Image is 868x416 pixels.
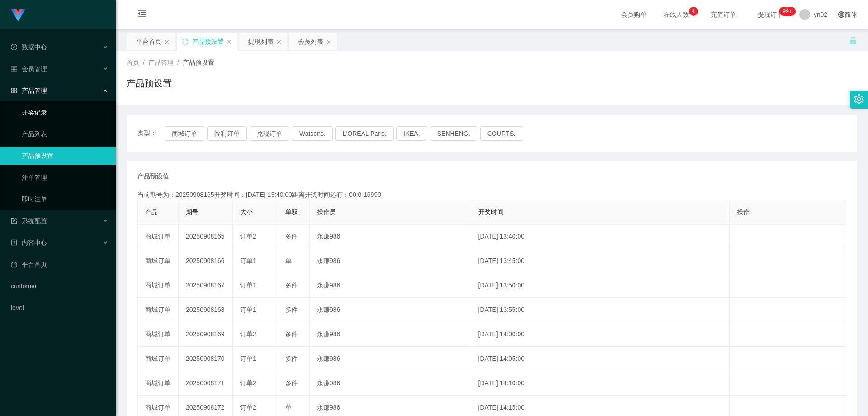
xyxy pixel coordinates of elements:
[285,330,298,338] span: 多件
[310,273,471,298] td: 永赚986
[430,126,477,141] button: SENHENG.
[310,298,471,322] td: 永赚986
[250,126,289,141] button: 兑现订单
[471,225,730,249] td: [DATE] 13:40:00
[138,371,179,396] td: 商城订单
[471,371,730,396] td: [DATE] 14:10:00
[310,347,471,371] td: 永赚986
[137,190,846,200] div: 当前期号为：20250908165开奖时间：[DATE] 13:40:00距离开奖时间还有：00:0-16990
[240,306,256,313] span: 订单1
[854,94,864,104] i: 图标: setting
[248,33,274,50] div: 提现列表
[471,322,730,347] td: [DATE] 14:00:00
[692,7,695,16] p: 4
[138,249,179,273] td: 商城订单
[11,239,17,246] i: 图标: profile
[143,59,145,66] span: /
[11,255,108,273] a: 图标: dashboard平台首页
[292,126,333,141] button: Watsons.
[396,126,427,141] button: IKEA.
[179,298,233,322] td: 20250908168
[179,371,233,396] td: 20250908171
[240,330,256,338] span: 订单2
[240,404,256,411] span: 订单2
[240,257,256,264] span: 订单1
[145,208,158,215] span: 产品
[137,126,165,141] span: 类型：
[11,9,25,22] img: logo.9652507e.png
[138,298,179,322] td: 商城订单
[177,59,179,66] span: /
[471,347,730,371] td: [DATE] 14:05:00
[326,39,331,45] i: 图标: close
[335,126,394,141] button: L'ORÉAL Paris.
[22,147,108,165] a: 产品预设置
[285,208,298,215] span: 单双
[11,239,47,246] span: 内容中心
[127,59,139,66] span: 首页
[11,87,17,94] i: 图标: appstore-o
[240,355,256,362] span: 订单1
[192,33,224,50] div: 产品预设置
[298,33,323,50] div: 会员列表
[276,39,282,45] i: 图标: close
[240,282,256,289] span: 订单1
[310,249,471,273] td: 永赚986
[737,208,750,215] span: 操作
[310,225,471,249] td: 永赚986
[11,66,17,72] i: 图标: table
[285,379,298,387] span: 多件
[165,126,204,141] button: 商城订单
[11,299,108,317] a: level
[471,249,730,273] td: [DATE] 13:45:00
[838,11,844,18] i: 图标: global
[137,172,169,181] span: 产品预设值
[186,208,198,215] span: 期号
[240,379,256,387] span: 订单2
[285,233,298,240] span: 多件
[11,44,17,50] i: 图标: check-circle-o
[240,233,256,240] span: 订单2
[285,404,292,411] span: 单
[183,59,214,66] span: 产品预设置
[179,225,233,249] td: 20250908165
[138,273,179,298] td: 商城订单
[207,126,247,141] button: 福利订单
[317,208,336,215] span: 操作员
[127,77,172,90] h1: 产品预设置
[779,7,795,16] sup: 273
[11,87,47,94] span: 产品管理
[11,218,17,224] i: 图标: form
[285,355,298,362] span: 多件
[11,65,47,72] span: 会员管理
[179,322,233,347] td: 20250908169
[138,347,179,371] td: 商城订单
[182,38,189,45] i: 图标: sync
[136,33,161,50] div: 平台首页
[22,125,108,143] a: 产品列表
[478,208,504,215] span: 开奖时间
[127,0,157,29] i: 图标: menu-fold
[179,249,233,273] td: 20250908166
[285,306,298,313] span: 多件
[22,168,108,186] a: 注单管理
[164,39,170,45] i: 图标: close
[179,347,233,371] td: 20250908170
[22,190,108,208] a: 即时注单
[706,11,741,18] span: 充值订单
[471,273,730,298] td: [DATE] 13:50:00
[148,59,174,66] span: 产品管理
[138,322,179,347] td: 商城订单
[310,322,471,347] td: 永赚986
[285,282,298,289] span: 多件
[11,277,108,295] a: customer
[22,103,108,121] a: 开奖记录
[753,11,788,18] span: 提现订单
[480,126,523,141] button: COURTS.
[179,273,233,298] td: 20250908167
[471,298,730,322] td: [DATE] 13:55:00
[689,7,698,16] sup: 4
[659,11,693,18] span: 在线人数
[11,217,47,225] span: 系统配置
[226,39,232,45] i: 图标: close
